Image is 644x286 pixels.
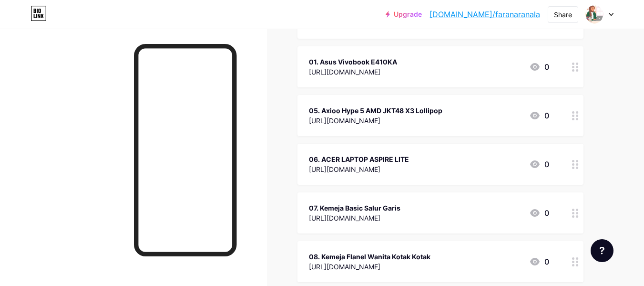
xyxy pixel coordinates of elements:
[429,9,540,20] a: [DOMAIN_NAME]/faranaranala
[309,213,400,223] div: [URL][DOMAIN_NAME]
[309,203,400,213] div: 07. Kemeja Basic Salur Garis
[529,159,549,170] div: 0
[529,256,549,267] div: 0
[309,67,397,77] div: [URL][DOMAIN_NAME]
[309,252,430,262] div: 08. Kemeja Flanel Wanita Kotak Kotak
[309,262,430,272] div: [URL][DOMAIN_NAME]
[386,11,422,18] a: Upgrade
[309,57,397,67] div: 01. Asus Vivobook E410KA
[309,106,442,116] div: 05. Axioo Hype 5 AMD JKT48 X3 Lollipop
[309,116,442,126] div: [URL][DOMAIN_NAME]
[554,10,572,20] div: Share
[309,154,409,164] div: 06. ACER LAPTOP ASPIRE LITE
[309,164,409,174] div: [URL][DOMAIN_NAME]
[585,5,603,23] img: faranaranala
[529,110,549,121] div: 0
[529,207,549,219] div: 0
[529,61,549,73] div: 0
